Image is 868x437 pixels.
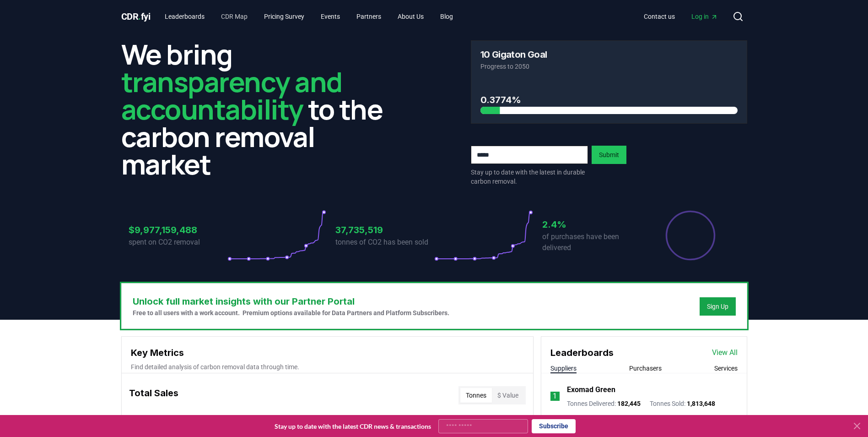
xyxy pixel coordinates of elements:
span: Log in [691,12,718,21]
p: Stay up to date with the latest in durable carbon removal. [471,168,588,186]
a: View All [712,347,738,358]
button: Suppliers [550,364,577,373]
p: Tonnes Delivered : [567,399,641,408]
div: Percentage of sales delivered [665,210,716,261]
h3: $9,977,159,488 [129,223,227,237]
nav: Main [636,8,725,25]
span: . [138,11,141,22]
span: CDR fyi [121,11,151,22]
h3: 37,735,519 [335,223,434,237]
p: of purchases have been delivered [542,231,641,253]
h3: Leaderboards [550,346,614,360]
p: tonnes of CO2 has been sold [335,237,434,248]
h3: Total Sales [129,386,178,404]
p: Tonnes Sold : [650,399,715,408]
p: 1 [553,391,557,402]
nav: Main [157,8,460,25]
button: Tonnes [460,388,492,403]
button: $ Value [492,388,524,403]
a: Pricing Survey [257,8,312,25]
a: Contact us [636,8,682,25]
button: Purchasers [629,364,662,373]
h2: We bring to the carbon removal market [121,40,398,178]
p: spent on CO2 removal [129,237,227,248]
a: CDR.fyi [121,10,151,23]
a: About Us [390,8,431,25]
h3: Key Metrics [131,346,524,360]
a: CDR Map [214,8,255,25]
p: Find detailed analysis of carbon removal data through time. [131,362,524,371]
span: 182,445 [617,400,641,407]
h3: 2.4% [542,218,641,231]
a: Log in [684,8,725,25]
p: Progress to 2050 [480,62,738,71]
span: 1,813,648 [687,400,715,407]
button: Submit [592,146,626,164]
a: Leaderboards [157,8,212,25]
a: Partners [349,8,388,25]
a: Exomad Green [567,384,615,395]
a: Events [313,8,347,25]
h3: 0.3774% [480,93,738,107]
h3: Unlock full market insights with our Partner Portal [133,295,449,308]
p: Free to all users with a work account. Premium options available for Data Partners and Platform S... [133,308,449,317]
button: Services [714,364,738,373]
a: Sign Up [707,302,728,311]
span: transparency and accountability [121,63,342,128]
a: Blog [433,8,460,25]
button: Sign Up [700,297,736,316]
h3: 10 Gigaton Goal [480,50,547,59]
